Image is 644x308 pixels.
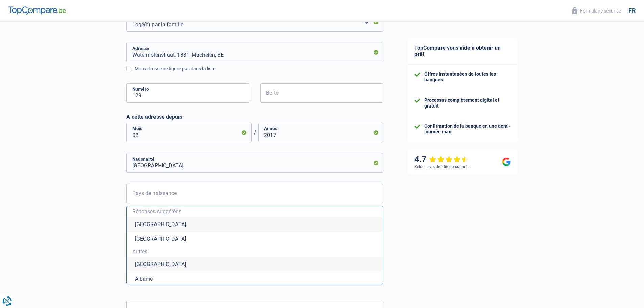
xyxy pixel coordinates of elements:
div: Mon adresse ne figure pas dans la liste [135,65,383,72]
span: / [252,129,258,136]
div: fr [628,7,636,15]
input: Belgique [126,184,383,203]
input: Belgique [126,153,383,173]
div: 4.7 [414,155,469,164]
div: TopCompare vous aide à obtenir un prêt [408,38,518,65]
div: Offres instantanées de toutes les banques [424,71,511,83]
li: Albanie [127,271,383,286]
span: Autres [132,249,378,254]
div: Selon l’avis de 266 personnes [414,164,468,169]
li: [GEOGRAPHIC_DATA] [127,217,383,232]
button: Formulaire sécurisé [568,5,625,16]
img: TopCompare Logo [8,6,66,15]
span: Réponses suggérées [132,209,378,214]
label: À cette adresse depuis [126,114,383,120]
input: AAAA [258,123,383,142]
input: MM [126,123,252,142]
li: [GEOGRAPHIC_DATA] [127,232,383,246]
li: [GEOGRAPHIC_DATA] [127,257,383,271]
div: Processus complètement digital et gratuit [424,97,511,109]
input: Sélectionnez votre adresse dans la barre de recherche [126,43,383,62]
div: Confirmation de la banque en une demi-journée max [424,123,511,135]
